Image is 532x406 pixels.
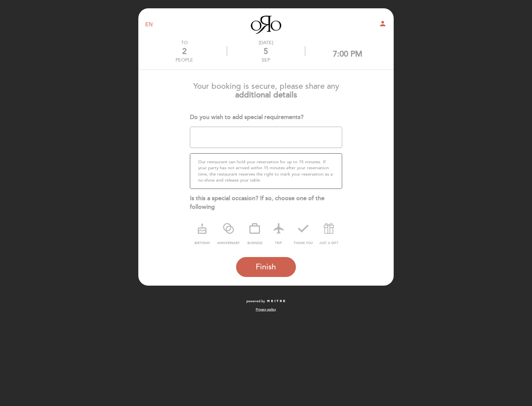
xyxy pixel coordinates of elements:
[275,241,282,245] span: trip
[246,299,265,304] span: powered by
[190,153,342,189] div: Our restaurant can hold your reservation for up to 15 minutes. If your party has not arrived with...
[193,81,339,91] span: Your booking is secure, please share any
[246,299,286,304] a: powered by
[256,262,276,272] span: Finish
[176,47,193,56] div: 2
[224,16,308,34] a: Oro
[227,57,305,63] div: Sep
[227,40,305,46] div: [DATE]
[256,307,276,312] a: Privacy policy
[195,241,210,245] span: birthday
[176,57,193,63] div: people
[267,300,286,303] img: MEITRE
[379,20,387,28] i: person
[379,20,387,30] button: person
[227,47,305,56] div: 5
[190,113,342,122] div: Do you wish to add special requirements?
[236,257,296,277] button: Finish
[217,241,240,245] span: anniversary
[176,40,193,46] div: TO
[235,90,297,100] b: additional details
[319,241,338,245] span: just a gift
[333,49,362,59] div: 7:00 PM
[247,241,262,245] span: business
[294,241,313,245] span: thank you
[190,194,342,211] div: Is this a special occasion? If so, choose one of the following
